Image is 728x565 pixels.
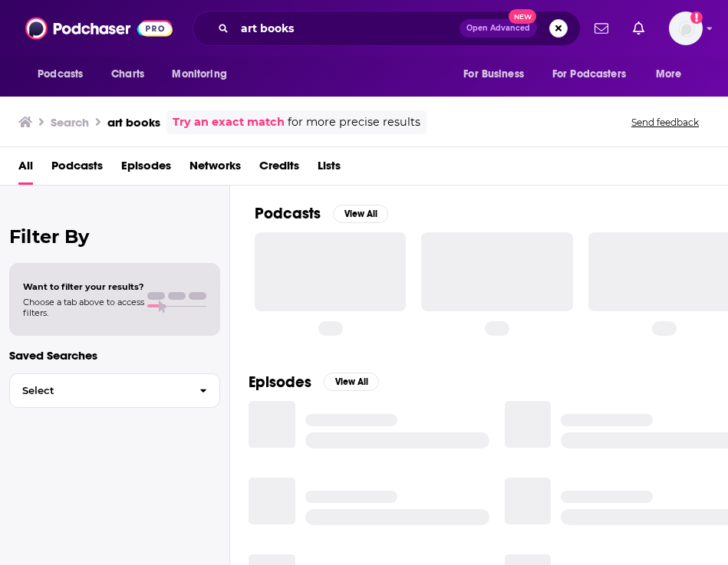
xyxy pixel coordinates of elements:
[318,153,341,185] a: Lists
[249,373,311,392] h2: Episodes
[23,297,144,318] span: Choose a tab above to access filters.
[288,113,420,131] span: for more precise results
[259,153,299,185] a: Credits
[669,11,703,45] button: Show profile menu
[466,25,530,32] span: Open Advanced
[627,15,651,41] a: Show notifications dropdown
[121,153,171,185] a: Episodes
[669,11,703,45] img: User Profile
[101,60,153,89] a: Charts
[656,64,682,85] span: More
[255,204,321,223] h2: Podcasts
[25,14,173,43] img: Podchaser - Follow, Share and Rate Podcasts
[255,204,388,223] a: PodcastsView All
[107,115,160,130] h3: art books
[460,19,537,38] button: Open AdvancedNew
[161,60,246,89] button: open menu
[509,9,536,24] span: New
[38,64,83,85] span: Podcasts
[173,113,285,131] a: Try an exact match
[172,64,226,85] span: Monitoring
[9,373,220,408] button: Select
[333,205,388,223] button: View All
[10,386,187,396] span: Select
[552,64,626,85] span: For Podcasters
[193,11,581,46] div: Search podcasts, credits, & more...
[9,348,220,363] p: Saved Searches
[23,281,144,292] span: Want to filter your results?
[542,60,648,89] button: open menu
[51,153,103,185] a: Podcasts
[324,373,379,391] button: View All
[9,225,220,248] h2: Filter By
[669,11,703,45] span: Logged in as PUPPublicity
[27,60,103,89] button: open menu
[463,64,524,85] span: For Business
[249,373,379,392] a: EpisodesView All
[453,60,543,89] button: open menu
[51,115,89,130] h3: Search
[690,11,703,24] svg: Add a profile image
[111,64,144,85] span: Charts
[235,16,460,41] input: Search podcasts, credits, & more...
[18,153,33,185] a: All
[588,15,614,41] a: Show notifications dropdown
[645,60,701,89] button: open menu
[189,153,241,185] a: Networks
[627,116,703,129] button: Send feedback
